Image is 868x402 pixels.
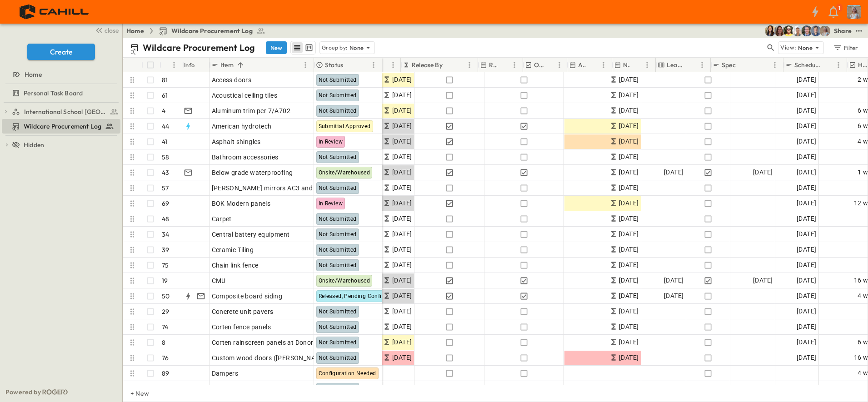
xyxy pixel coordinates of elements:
[162,137,167,146] p: 41
[797,306,816,317] span: [DATE]
[392,260,412,270] span: [DATE]
[162,91,168,100] p: 61
[797,167,816,178] span: [DATE]
[162,292,170,301] p: 50
[392,152,412,162] span: [DATE]
[392,337,412,347] span: [DATE]
[303,42,314,53] button: kanban view
[797,352,816,363] span: [DATE]
[392,244,412,255] span: [DATE]
[212,307,274,316] span: Concrete unit pavers
[797,383,816,394] span: [DATE]
[24,89,83,98] span: Personal Task Board
[319,200,343,207] span: In Review
[722,60,736,69] p: Spec
[792,25,803,36] img: Hunter Mahan (hmahan@cahill-sf.com)
[162,245,169,254] p: 39
[11,2,99,21] img: 4f72bfc4efa7236828875bac24094a5ddb05241e32d018417354e964050affa1.png
[319,324,357,330] span: Not Submitted
[619,90,639,100] span: [DATE]
[838,5,840,12] p: 1
[797,260,816,270] span: [DATE]
[25,70,42,79] span: Home
[598,60,609,70] button: Menu
[126,26,271,35] nav: breadcrumbs
[162,106,165,115] p: 4
[319,154,357,160] span: Not Submitted
[319,247,357,253] span: Not Submitted
[819,25,830,36] img: Gondica Strykers (gstrykers@cahill-sf.com)
[212,137,261,146] span: Asphalt shingles
[797,105,816,116] span: [DATE]
[162,261,169,270] p: 75
[392,121,412,131] span: [DATE]
[392,136,412,147] span: [DATE]
[619,260,639,270] span: [DATE]
[212,153,279,162] span: Bathroom accessories
[212,384,285,393] span: Decorative metal railings
[2,119,120,134] div: Wildcare Procurement Logtest
[392,306,412,317] span: [DATE]
[212,91,278,100] span: Acoustical ceiling tiles
[392,183,412,193] span: [DATE]
[797,322,816,332] span: [DATE]
[27,44,95,60] button: Create
[380,60,390,70] button: Sort
[619,352,639,363] span: [DATE]
[547,60,557,70] button: Sort
[623,60,630,69] p: Needed Onsite
[797,90,816,100] span: [DATE]
[349,43,364,52] p: None
[642,60,653,70] button: Menu
[619,136,639,147] span: [DATE]
[319,216,357,222] span: Not Submitted
[300,60,311,70] button: Menu
[619,74,639,85] span: [DATE]
[392,322,412,332] span: [DATE]
[687,60,697,70] button: Sort
[499,60,509,70] button: Sort
[319,308,357,315] span: Not Submitted
[162,230,169,239] p: 34
[319,123,371,129] span: Submittal Approved
[797,244,816,255] span: [DATE]
[2,86,120,100] div: Personal Task Boardtest
[619,213,639,224] span: [DATE]
[392,213,412,224] span: [DATE]
[392,352,412,363] span: [DATE]
[162,369,169,378] p: 89
[619,244,639,255] span: [DATE]
[184,52,195,78] div: Info
[91,24,120,36] button: close
[130,389,136,398] p: + New
[797,337,816,347] span: [DATE]
[444,60,454,70] button: Sort
[212,261,259,270] span: Chain link fence
[162,168,169,177] p: 43
[2,104,120,119] div: International School San Franciscotest
[212,122,272,131] span: American hydrotech
[24,140,44,149] span: Hidden
[319,92,357,99] span: Not Submitted
[171,26,253,35] span: Wildcare Procurement Log
[794,60,821,69] p: Schedule ID
[392,198,412,208] span: [DATE]
[797,198,816,208] span: [DATE]
[853,25,864,36] button: test
[412,60,443,69] p: Release By
[143,41,255,54] p: Wildcare Procurement Log
[212,214,232,223] span: Carpet
[159,26,265,35] a: Wildcare Procurement Log
[162,184,169,193] p: 57
[212,245,254,254] span: Ceramic Tiling
[319,262,357,268] span: Not Submitted
[325,60,343,69] p: Status
[619,383,639,394] span: [DATE]
[392,74,412,85] span: [DATE]
[810,25,821,36] img: Will Nethercutt (wnethercutt@cahill-sf.com)
[162,384,169,393] p: 68
[319,355,357,361] span: Not Submitted
[765,25,776,36] img: Kim Bowen (kbowen@cahill-sf.com)
[235,60,245,70] button: Sort
[12,105,119,118] a: International School San Francisco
